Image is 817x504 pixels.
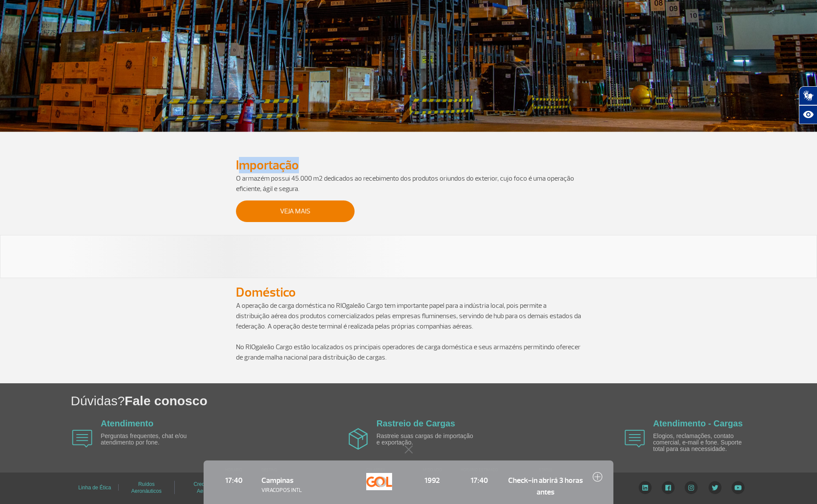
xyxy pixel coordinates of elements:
[214,467,253,473] span: HORÁRIO
[625,430,645,448] img: airplane icon
[101,433,200,446] p: Perguntas frequentes, chat e/ou atendimento por fone.
[507,475,584,498] span: Check-in abrirá 3 horas antes
[236,157,581,173] h2: Importação
[377,433,476,446] p: Rastreie suas cargas de importação e exportação.
[366,467,405,473] span: CIA AÉREA
[71,392,817,410] h1: Dúvidas?
[460,475,499,486] span: 17:40
[349,428,368,450] img: airplane icon
[236,173,581,194] p: O armazém possui 45.000 m2 dedicados ao recebimento dos produtos oriundos do exterior, cujo foco ...
[261,486,358,495] span: VIRACOPOS INTL
[236,342,581,363] p: No RIOgaleão Cargo estão localizados os principais operadores de carga doméstica e seus armazéns ...
[214,475,253,486] span: 17:40
[101,419,154,428] a: Atendimento
[261,476,293,485] span: Campinas
[460,467,499,473] span: HORÁRIO ESTIMADO
[413,475,452,486] span: 1992
[236,200,355,222] a: Veja Mais
[653,419,743,428] a: Atendimento - Cargas
[413,467,452,473] span: Nº DO VOO
[236,285,581,301] h2: Doméstico
[125,394,207,408] span: Fale conosco
[799,86,817,105] button: Abrir tradutor de língua de sinais.
[72,430,92,448] img: airplane icon
[653,433,752,453] p: Elogios, reclamações, contato comercial, e-mail e fone. Suporte total para sua necessidade.
[236,301,581,332] p: A operação de carga doméstica no RIOgaleão Cargo tem importante papel para a indústria local, poi...
[507,467,584,473] span: STATUS
[377,419,455,428] a: Rastreio de Cargas
[799,86,817,124] div: Plugin de acessibilidade da Hand Talk.
[799,105,817,124] button: Abrir recursos assistivos.
[261,467,358,473] span: DESTINO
